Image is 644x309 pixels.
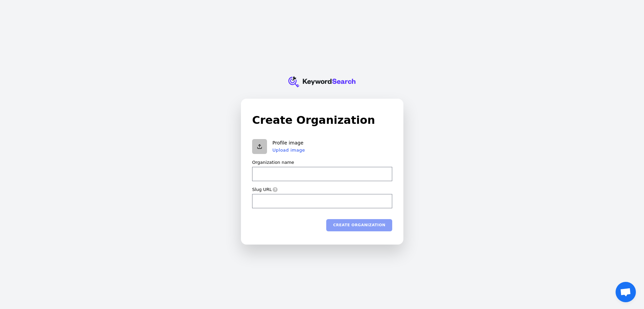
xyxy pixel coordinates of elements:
[272,140,305,146] p: Profile image
[616,282,636,302] a: Open chat
[252,187,272,193] label: Slug URL
[272,187,278,192] span: A slug is a human-readable ID that must be unique. It’s often used in URLs.
[252,159,294,166] label: Organization name
[252,112,392,128] h1: Create Organization
[252,139,267,154] button: Upload organization logo
[272,147,305,153] button: Upload image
